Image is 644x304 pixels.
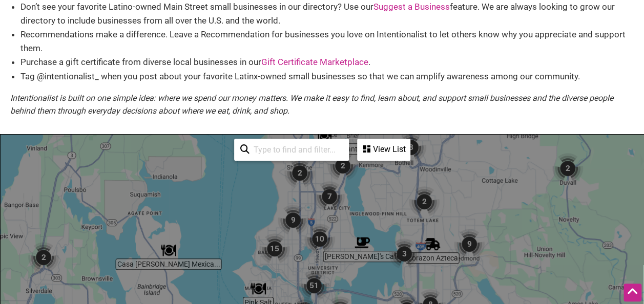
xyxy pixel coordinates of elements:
[10,93,613,116] em: Intentionalist is built on one simple idea: where we spend our money matters. We make it easy to ...
[20,28,634,55] li: Recommendations make a difference. Leave a Recommendation for businesses you love on Intentionali...
[28,242,59,273] div: 2
[234,139,349,161] div: Type to search and filter
[358,140,409,159] div: View List
[327,150,358,181] div: 2
[357,139,410,161] div: See a list of the visible businesses
[261,57,368,67] a: Gift Certificate Marketplace
[389,238,420,269] div: 3
[20,55,634,69] li: Purchase a gift certificate from diverse local businesses in our .
[454,229,485,259] div: 9
[304,224,335,254] div: 10
[552,153,583,184] div: 2
[355,235,370,250] div: Willy's Cafe
[314,181,345,212] div: 7
[284,158,315,188] div: 2
[396,132,426,163] div: 3
[161,243,176,258] div: Casa Rojas Mexican Restaurant & Cantina
[278,205,308,235] div: 9
[409,186,440,217] div: 2
[251,281,266,296] div: Pink Salt
[259,233,290,264] div: 15
[299,270,329,301] div: 51
[250,140,343,160] input: Type to find and filter...
[624,284,641,301] div: Scroll Back to Top
[20,70,634,83] li: Tag @intentionalist_ when you post about your favorite Latinx-owned small businesses so that we c...
[373,2,450,12] a: Suggest a Business
[425,236,440,252] div: Corazon Azteca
